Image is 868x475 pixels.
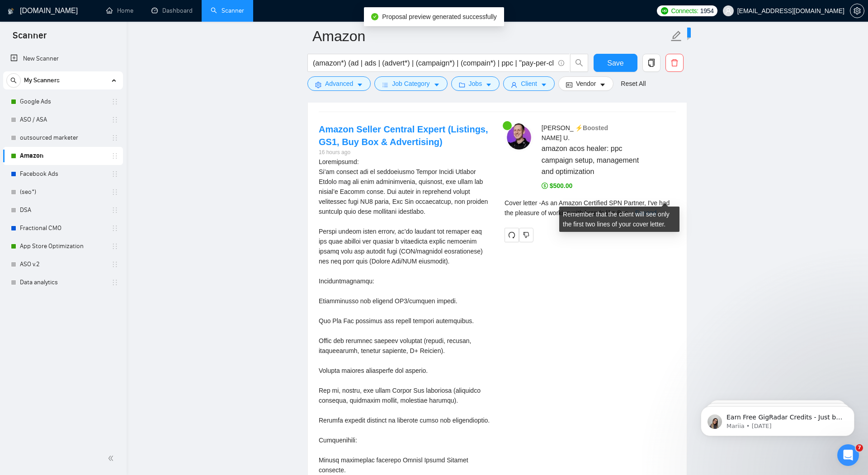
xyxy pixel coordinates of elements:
a: App Store Optimization [20,237,106,255]
span: caret-down [541,81,547,88]
span: holder [111,225,118,232]
button: delete [665,54,684,72]
a: dashboardDashboard [151,7,193,14]
span: check-circle [371,13,378,20]
a: Fractional CMO [20,219,106,237]
button: Save [594,54,637,72]
span: 7 [856,444,863,451]
button: folderJobscaret-down [451,76,500,91]
span: copy [643,59,660,67]
span: holder [111,134,118,141]
span: search [7,77,20,84]
span: Advanced [325,79,353,89]
span: dollar [542,183,548,189]
a: Facebook Ads [20,165,106,183]
a: setting [850,7,864,14]
span: Jobs [469,79,482,89]
img: logo [8,4,14,19]
span: 1954 [700,6,714,16]
span: Cover letter - As an Amazon Certified SPN Partner, I've had the pleasure of working with brands l... [505,199,670,216]
img: upwork-logo.png [661,7,668,14]
span: Proposal preview generated successfully [382,13,497,20]
a: Amazon [20,147,106,165]
span: holder [111,116,118,123]
li: My Scanners [3,71,123,292]
iframe: Intercom notifications message [687,387,868,451]
iframe: Intercom live chat [837,444,859,466]
span: holder [111,279,118,286]
a: ASO v.2 [20,255,106,273]
span: double-left [108,454,117,463]
a: outsourced marketer [20,129,106,147]
span: Job Category [392,79,429,89]
div: 16 hours ago [319,148,490,157]
span: [PERSON_NAME] U . [542,124,574,141]
a: Reset All [621,79,646,89]
span: caret-down [486,81,492,88]
span: caret-down [599,81,606,88]
span: setting [850,7,864,14]
button: search [570,54,588,72]
span: dislike [523,231,529,239]
span: holder [111,152,118,160]
span: folder [459,81,465,88]
span: holder [111,188,118,196]
span: amazon acos healer: ppc campaign setup, management and optimization [542,143,649,177]
input: Scanner name... [312,25,669,47]
span: holder [111,98,118,105]
a: ASO / ASA [20,111,106,129]
span: user [511,81,517,88]
span: idcard [566,81,572,88]
span: search [571,59,588,67]
span: holder [111,207,118,214]
span: info-circle [558,60,564,66]
span: holder [111,170,118,178]
div: Remember that the client will see only the first two lines of your cover letter. [505,198,676,218]
button: barsJob Categorycaret-down [374,76,447,91]
span: edit [670,30,682,42]
span: $500.00 [542,182,573,189]
span: caret-down [357,81,363,88]
span: setting [315,81,321,88]
button: copy [642,54,660,72]
button: idcardVendorcaret-down [558,76,613,91]
span: Scanner [5,29,54,48]
span: user [725,8,731,14]
button: setting [850,4,864,18]
a: searchScanner [211,7,244,14]
span: holder [111,261,118,268]
img: c1ggvvhzv4-VYMujOMOeOswQ5kxDN35l5zuuu1t4LOf74lmy1dysYjovhZFiQDBvF8 [505,123,533,152]
span: caret-down [434,81,440,88]
input: Search Freelance Jobs... [313,57,554,69]
span: delete [666,59,683,67]
span: My Scanners [24,71,60,89]
a: (seo*) [20,183,106,201]
span: redo [505,231,519,239]
span: Connects: [671,6,698,16]
button: search [6,73,21,88]
span: Save [607,57,623,69]
a: DSA [20,201,106,219]
span: Vendor [576,79,596,89]
a: Data analytics [20,273,106,292]
span: Client [521,79,537,89]
button: dislike [519,228,533,242]
button: redo [505,228,519,242]
a: homeHome [106,7,133,14]
a: New Scanner [10,50,116,68]
span: holder [111,243,118,250]
li: New Scanner [3,50,123,68]
a: Amazon Seller Central Expert (Listings, GS1, Buy Box & Advertising) [319,124,488,147]
div: Remember that the client will see only the first two lines of your cover letter. [559,207,679,232]
button: userClientcaret-down [503,76,555,91]
span: bars [382,81,388,88]
button: settingAdvancedcaret-down [307,76,371,91]
span: ⚡️Boosted [575,124,608,132]
a: Google Ads [20,93,106,111]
